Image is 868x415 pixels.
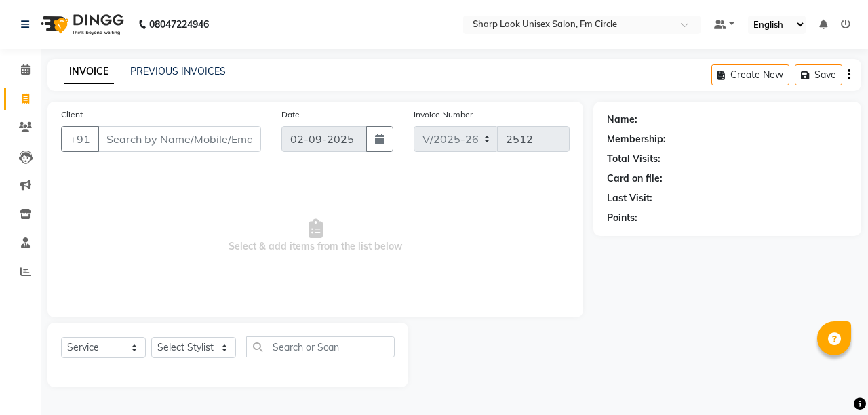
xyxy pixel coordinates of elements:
[130,65,226,77] a: PREVIOUS INVOICES
[61,168,570,304] span: Select & add items from the list below
[246,336,395,357] input: Search or Scan
[61,126,99,152] button: +91
[795,64,842,85] button: Save
[607,191,652,205] div: Last Visit:
[607,152,660,166] div: Total Visits:
[607,132,666,146] div: Membership:
[61,108,83,121] label: Client
[811,361,854,401] iframe: chat widget
[281,108,300,121] label: Date
[149,5,209,43] b: 08047224946
[414,108,473,121] label: Invoice Number
[98,126,261,152] input: Search by Name/Mobile/Email/Code
[35,5,127,43] img: logo
[64,60,114,84] a: INVOICE
[711,64,789,85] button: Create New
[607,172,663,186] div: Card on file:
[607,211,637,225] div: Points:
[607,113,637,127] div: Name:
